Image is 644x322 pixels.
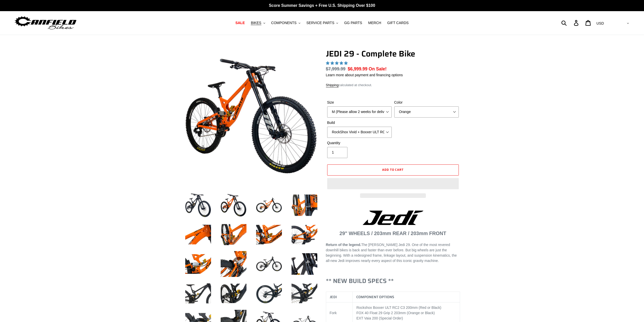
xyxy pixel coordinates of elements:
img: Canfield Bikes [14,15,77,31]
span: On Sale! [369,66,387,72]
a: GIFT CARDS [385,20,411,26]
img: Load image into Gallery viewer, JEDI 29 - Complete Bike [220,250,247,278]
span: SERVICE PARTS [306,21,334,25]
button: Add to cart [327,164,459,176]
h1: JEDI 29 - Complete Bike [326,49,460,59]
span: SALE [235,21,245,25]
p: The [PERSON_NAME] Jedi 29. One of the most revered downhill bikes is back and faster than ever be... [326,242,460,263]
button: BIKES [248,20,267,26]
span: GG PARTS [344,21,362,25]
label: Color [394,100,459,105]
img: Load image into Gallery viewer, JEDI 29 - Complete Bike [184,191,212,219]
a: GG PARTS [342,20,365,26]
button: COMPONENTS [269,20,303,26]
a: SALE [233,20,247,26]
a: MERCH [366,20,384,26]
img: Load image into Gallery viewer, JEDI 29 - Complete Bike [290,250,318,278]
span: MERCH [368,21,381,25]
s: $7,999.99 [326,66,346,71]
label: Quantity [327,140,392,146]
h3: ** NEW BUILD SPECS ** [326,277,460,285]
label: Build [327,120,392,125]
th: COMPONENT OPTIONS [353,292,460,302]
img: Load image into Gallery viewer, JEDI 29 - Complete Bike [220,279,247,307]
img: Load image into Gallery viewer, JEDI 29 - Complete Bike [255,221,283,249]
img: Load image into Gallery viewer, JEDI 29 - Complete Bike [290,279,318,307]
strong: 29" WHEELS / 203mm REAR / 203mm FRONT [340,231,446,236]
button: SERVICE PARTS [304,20,341,26]
span: GIFT CARDS [387,21,409,25]
img: Load image into Gallery viewer, JEDI 29 - Complete Bike [255,191,283,219]
img: Load image into Gallery viewer, JEDI 29 - Complete Bike [184,279,212,307]
a: Shipping [326,83,339,87]
span: Add to cart [382,167,404,172]
input: Search [564,17,577,28]
a: Learn more about payment and financing options [326,73,403,77]
img: Load image into Gallery viewer, JEDI 29 - Complete Bike [184,221,212,249]
img: Load image into Gallery viewer, JEDI 29 - Complete Bike [255,250,283,278]
span: 5.00 stars [326,61,349,65]
span: EXT Vaia 200 (Special Order) [356,316,403,320]
img: Jedi Logo [363,211,423,225]
img: Load image into Gallery viewer, JEDI 29 - Complete Bike [220,191,247,219]
img: Load image into Gallery viewer, JEDI 29 - Complete Bike [255,279,283,307]
div: calculated at checkout. [326,83,460,88]
span: BIKES [251,21,261,25]
img: Load image into Gallery viewer, JEDI 29 - Complete Bike [290,221,318,249]
span: COMPONENTS [271,21,297,25]
img: Load image into Gallery viewer, JEDI 29 - Complete Bike [290,191,318,219]
label: Size [327,100,392,105]
strong: Return of the legend. [326,243,361,247]
th: JEDI [326,292,353,302]
img: JEDI 29 - Complete Bike [185,50,317,182]
img: Load image into Gallery viewer, JEDI 29 - Complete Bike [184,250,212,278]
span: Rockshox Boxxer ULT RC2 C3 200mm (Red or Black) [356,306,441,310]
img: Load image into Gallery viewer, JEDI 29 - Complete Bike [220,221,247,249]
span: FOX 40 Float 29 Grip 2 203mm (Orange or Black) [356,311,435,315]
span: $6,999.99 [348,66,367,71]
